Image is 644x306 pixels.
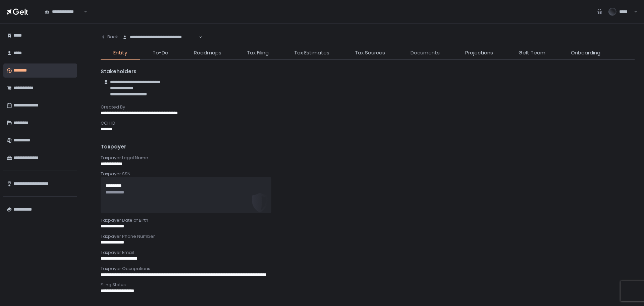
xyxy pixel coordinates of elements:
[101,30,118,44] button: Back
[294,49,329,57] span: Tax Estimates
[101,143,635,151] div: Taxpayer
[465,49,493,57] span: Projections
[101,104,635,110] div: Created By
[101,298,635,304] div: Mailing Address
[194,49,221,57] span: Roadmaps
[113,49,127,57] span: Entity
[519,49,545,57] span: Gelt Team
[101,282,635,288] div: Filing Status
[83,8,83,15] input: Search for option
[571,49,600,57] span: Onboarding
[101,250,635,256] div: Taxpayer Email
[40,5,87,19] div: Search for option
[101,120,635,126] div: CCH ID
[101,68,635,76] div: Stakeholders
[101,171,635,177] div: Taxpayer SSN
[101,155,635,161] div: Taxpayer Legal Name
[411,49,440,57] span: Documents
[101,34,118,40] div: Back
[101,266,635,272] div: Taxpayer Occupations
[153,49,168,57] span: To-Do
[247,49,269,57] span: Tax Filing
[355,49,385,57] span: Tax Sources
[101,217,635,223] div: Taxpayer Date of Birth
[118,30,202,44] div: Search for option
[101,233,635,239] div: Taxpayer Phone Number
